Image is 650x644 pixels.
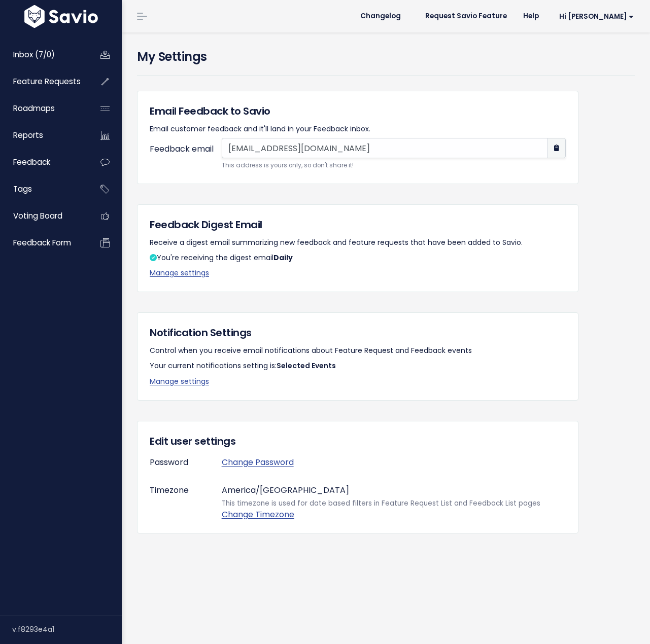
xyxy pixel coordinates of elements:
[559,13,634,20] span: Hi [PERSON_NAME]
[277,361,336,371] span: Selected Events
[150,252,566,264] p: You're receiving the digest email
[3,70,84,93] a: Feature Requests
[150,360,566,372] p: Your current notifications setting is:
[547,9,642,24] a: Hi [PERSON_NAME]
[3,177,84,201] a: Tags
[515,9,547,24] a: Help
[13,237,71,248] span: Feedback form
[13,76,81,87] span: Feature Requests
[13,157,50,167] span: Feedback
[150,344,566,357] p: Control when you receive email notifications about Feature Request and Feedback events
[150,142,222,165] label: Feedback email
[150,325,566,340] h5: Notification Settings
[13,210,62,221] span: Voting Board
[150,268,209,278] a: Manage settings
[3,231,84,255] a: Feedback form
[13,184,32,194] span: Tags
[13,130,43,140] span: Reports
[3,204,84,228] a: Voting Board
[150,376,209,386] a: Manage settings
[222,498,566,509] small: This timezone is used for date based filters in Feature Request List and Feedback List pages
[3,151,84,174] a: Feedback
[150,236,566,249] p: Receive a digest email summarizing new feedback and feature requests that have been added to Savio.
[142,481,214,521] label: Timezone
[12,616,122,642] div: v.f8293e4a1
[222,484,349,496] span: America/[GEOGRAPHIC_DATA]
[3,124,84,147] a: Reports
[150,103,566,119] h5: Email Feedback to Savio
[22,5,100,28] img: logo-white.9d6f32f41409.svg
[150,217,566,232] h5: Feedback Digest Email
[13,49,55,60] span: Inbox (7/0)
[417,9,515,24] a: Request Savio Feature
[142,453,214,469] label: Password
[13,103,55,114] span: Roadmaps
[3,43,84,66] a: Inbox (7/0)
[150,434,566,449] h5: Edit user settings
[273,253,293,263] strong: Daily
[360,13,401,20] span: Changelog
[137,48,635,66] h4: My Settings
[222,160,566,171] small: This address is yours only, so don't share it!
[222,509,294,520] a: Change Timezone
[3,97,84,120] a: Roadmaps
[222,456,294,468] a: Change Password
[150,123,566,135] p: Email customer feedback and it'll land in your Feedback inbox.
